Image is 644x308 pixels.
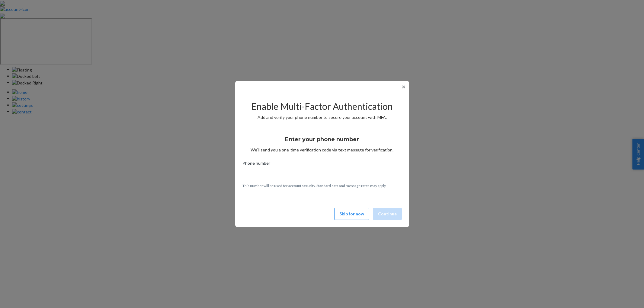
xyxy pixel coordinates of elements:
h2: Enable Multi-Factor Authentication [242,101,402,111]
span: Phone number [242,160,270,169]
div: We’ll send you a one-time verification code via text message for verification. [242,131,402,153]
button: Skip for now [334,208,369,220]
button: Continue [373,208,402,220]
button: ✕ [400,83,407,90]
p: Add and verify your phone number to secure your account with MFA. [242,114,402,120]
p: This number will be used for account security. Standard data and message rates may apply. [242,183,402,188]
h3: Enter your phone number [285,135,359,143]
